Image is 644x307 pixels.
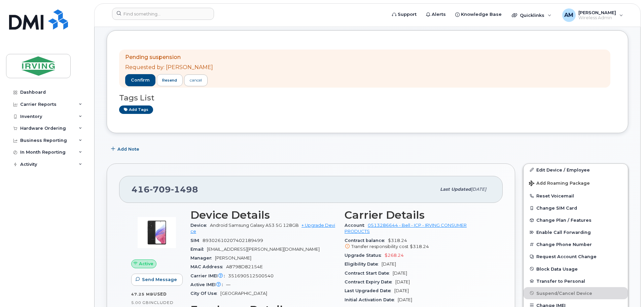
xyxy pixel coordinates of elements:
[131,292,153,297] span: 47.25 MB
[524,238,628,250] button: Change Phone Number
[432,11,446,18] span: Alerts
[150,184,171,194] span: 709
[520,12,544,18] span: Quicklinks
[171,184,198,194] span: 1498
[107,143,145,155] button: Add Note
[421,8,451,21] a: Alerts
[184,74,208,86] a: cancel
[119,94,616,102] h3: Tags List
[524,214,628,226] button: Change Plan / Features
[524,287,628,299] button: Suspend/Cancel Device
[345,262,382,267] span: Eligibility Date
[190,77,202,83] div: cancel
[117,146,139,152] span: Add Note
[131,77,150,83] span: confirm
[215,255,251,260] span: [PERSON_NAME]
[345,271,393,276] span: Contract Start Date
[132,184,198,194] span: 416
[529,181,590,187] span: Add Roaming Package
[157,74,183,86] button: resend
[125,64,213,71] p: Requested by: [PERSON_NAME]
[190,282,226,287] span: Active IMEI
[131,274,183,286] button: Send Message
[137,212,177,253] img: image20231002-3703462-kjv75p.jpeg
[536,230,591,235] span: Enable Call Forwarding
[139,260,153,267] span: Active
[345,253,385,258] span: Upgrade Status
[345,223,467,234] a: 0513286644 - Bell - ICP - IRVING CONSUMER PRODUCTS
[524,190,628,202] button: Reset Voicemail
[536,290,592,296] span: Suspend/Cancel Device
[119,105,153,114] a: Add tags
[536,218,592,223] span: Change Plan / Features
[207,247,320,252] span: [EMAIL_ADDRESS][PERSON_NAME][DOMAIN_NAME]
[382,262,396,267] span: [DATE]
[385,253,404,258] span: $268.24
[461,11,502,18] span: Knowledge Base
[524,176,628,190] button: Add Roaming Package
[112,8,214,20] input: Find something...
[131,300,149,305] span: 5.00 GB
[451,8,506,21] a: Knowledge Base
[578,10,616,15] span: [PERSON_NAME]
[190,291,220,296] span: City Of Use
[398,11,417,18] span: Support
[210,223,299,228] span: Android Samsung Galaxy A53 5G 128GB
[507,8,556,22] div: Quicklinks
[578,15,616,21] span: Wireless Admin
[524,202,628,214] button: Change SIM Card
[125,54,213,61] p: Pending suspension
[345,238,388,243] span: Contract balance
[345,297,398,302] span: Initial Activation Date
[345,238,491,250] span: $318.24
[524,263,628,275] button: Block Data Usage
[524,164,628,176] a: Edit Device / Employee
[190,247,207,252] span: Email
[228,273,274,278] span: 351690512500540
[351,244,408,249] span: Transfer responsibility cost
[558,8,628,22] div: Ashfaq Mehnaz
[226,282,230,287] span: —
[190,255,215,260] span: Manager
[190,238,203,243] span: SIM
[395,279,410,284] span: [DATE]
[524,250,628,263] button: Request Account Change
[153,291,167,297] span: used
[410,244,429,249] span: $318.24
[203,238,263,243] span: 89302610207402189499
[440,187,471,192] span: Last updated
[387,8,421,21] a: Support
[524,226,628,238] button: Enable Call Forwarding
[220,291,267,296] span: [GEOGRAPHIC_DATA]
[226,264,263,269] span: A8798D82154E
[345,279,395,284] span: Contract Expiry Date
[345,223,368,228] span: Account
[564,11,573,19] span: AM
[190,273,228,278] span: Carrier IMEI
[162,78,177,83] span: resend
[125,74,155,86] button: confirm
[471,187,486,192] span: [DATE]
[398,297,412,302] span: [DATE]
[345,288,394,293] span: Last Upgraded Date
[142,276,177,283] span: Send Message
[345,209,491,221] h3: Carrier Details
[190,209,336,221] h3: Device Details
[394,288,409,293] span: [DATE]
[524,275,628,287] button: Transfer to Personal
[190,264,226,269] span: MAC Address
[190,223,210,228] span: Device
[393,271,407,276] span: [DATE]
